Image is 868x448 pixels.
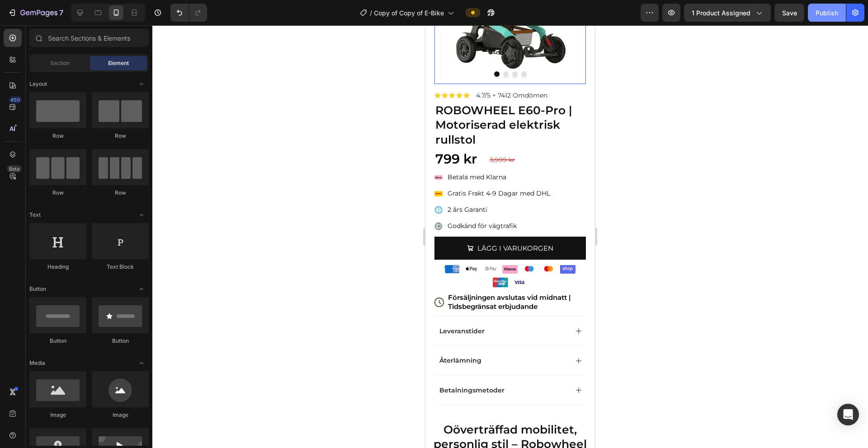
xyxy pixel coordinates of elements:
span: Layout [29,80,47,88]
div: Row [29,132,86,140]
div: Publish [816,8,838,18]
div: Heading [29,263,86,271]
div: Text Block [92,263,149,271]
div: Button [92,337,149,345]
span: Toggle open [134,208,149,222]
span: Media [29,359,45,367]
p: 7 [59,7,63,18]
div: Row [92,189,149,197]
div: Undo/Redo [170,4,207,22]
span: Toggle open [134,356,149,370]
button: 1 product assigned [684,4,771,22]
button: Save [774,4,804,22]
strong: Oöverträffad mobilitet, personlig stil – Robowheel E60 erbjuder båda! [8,397,161,440]
div: Row [29,189,86,197]
span: Element [108,59,129,67]
button: Publish [808,4,846,22]
div: Image [29,411,86,419]
div: 450 [9,96,22,103]
div: Row [92,132,149,140]
iframe: Design area [425,25,595,448]
span: Section [50,59,70,67]
input: Search Sections & Elements [29,29,149,47]
div: Beta [7,165,22,173]
span: Button [29,285,46,293]
span: Copy of Copy of E-Bike [374,8,444,18]
button: 7 [4,4,67,22]
span: Text [29,211,41,219]
span: Save [782,9,797,17]
div: Button [29,337,86,345]
div: Image [92,411,149,419]
span: Toggle open [134,77,149,91]
span: Toggle open [134,282,149,296]
span: / [370,8,372,18]
div: Open Intercom Messenger [837,404,859,425]
span: 1 product assigned [692,8,750,18]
